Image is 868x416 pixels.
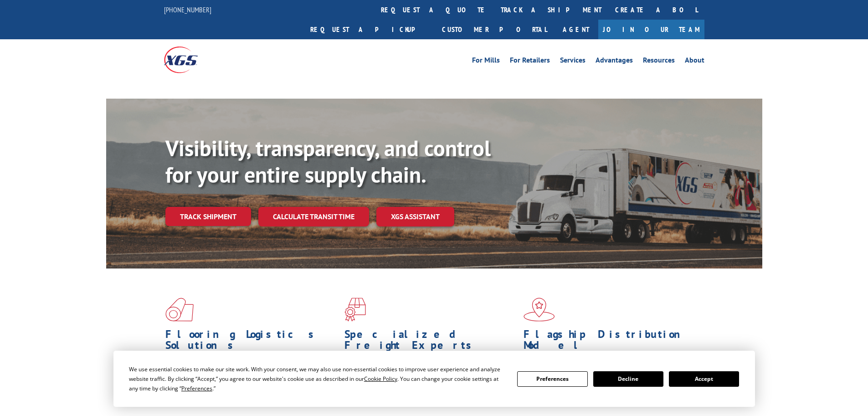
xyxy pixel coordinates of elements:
[524,329,696,355] h1: Flagship Distribution Model
[669,371,739,387] button: Accept
[376,207,454,226] a: XGS ASSISTANT
[524,298,555,321] img: xgs-icon-flagship-distribution-model-red
[303,20,435,39] a: Request a pickup
[643,57,675,67] a: Resources
[435,20,554,39] a: Customer Portal
[258,207,369,226] a: Calculate transit time
[685,57,704,67] a: About
[472,57,500,67] a: For Mills
[164,5,211,14] a: [PHONE_NUMBER]
[598,20,704,39] a: Join Our Team
[596,57,633,67] a: Advantages
[181,384,212,392] span: Preferences
[113,351,755,407] div: Cookie Consent Prompt
[129,364,506,393] div: We use essential cookies to make our site work. With your consent, we may also use non-essential ...
[364,375,397,383] span: Cookie Policy
[517,371,587,387] button: Preferences
[165,207,251,226] a: Track shipment
[165,329,338,355] h1: Flooring Logistics Solutions
[344,298,366,321] img: xgs-icon-focused-on-flooring-red
[165,134,491,189] b: Visibility, transparency, and control for your entire supply chain.
[554,20,598,39] a: Agent
[510,57,550,67] a: For Retailers
[593,371,663,387] button: Decline
[165,298,194,321] img: xgs-icon-total-supply-chain-intelligence-red
[344,329,517,355] h1: Specialized Freight Experts
[560,57,586,67] a: Services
